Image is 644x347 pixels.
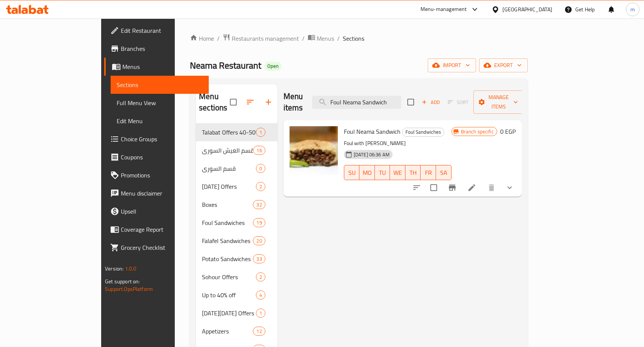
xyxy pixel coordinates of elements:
a: Full Menu View [111,94,209,112]
div: Up to 40% off4 [196,286,277,304]
button: Branch-specific-item [443,179,461,197]
span: 0 [256,165,265,172]
input: search [312,96,401,109]
span: 32 [253,201,265,208]
div: [DATE] Offers2 [196,177,277,196]
button: TH [405,165,421,180]
li: / [217,34,220,43]
div: items [253,254,265,263]
div: Up to 40% off [202,290,256,300]
button: SA [436,165,451,180]
div: items [253,236,265,245]
div: Foul Sandwiches [402,128,444,137]
div: items [256,290,265,300]
span: Talabat Offers 40-50% [202,128,256,137]
div: Talabat Offers 40-50%1 [196,123,277,141]
button: import [428,58,476,72]
span: [DATE] 06:36 AM [351,151,393,158]
span: Foul Neama Sandwich [344,126,401,137]
span: Manage items [479,93,518,112]
span: 1.0.0 [125,264,137,274]
span: 1 [256,310,265,317]
div: items [256,164,265,173]
button: show more [501,179,519,197]
div: Falafel Sandwiches20 [196,232,277,250]
button: WE [390,165,405,180]
nav: breadcrumb [190,34,528,43]
a: Edit menu item [467,183,476,192]
span: Upsell [121,207,203,216]
span: Promotions [121,171,203,180]
div: Foul Sandwiches19 [196,214,277,232]
span: m [630,5,635,14]
li: / [302,34,305,43]
span: Coverage Report [121,225,203,234]
div: Boxes32 [196,196,277,214]
span: Choice Groups [121,135,203,144]
div: items [253,218,265,227]
button: TU [375,165,390,180]
li: / [337,34,340,43]
a: Edit Restaurant [104,21,209,40]
a: Edit Menu [111,112,209,130]
span: Select all sections [225,94,241,110]
span: [DATE] Offers [202,182,256,191]
span: Neama Restaurant [190,57,261,74]
span: export [485,61,522,70]
span: Select to update [426,180,442,196]
span: 12 [253,328,265,335]
span: Version: [105,264,123,274]
span: Menus [317,34,334,43]
div: items [256,182,265,191]
div: Appetizers [202,327,253,336]
button: SU [344,165,359,180]
svg: Show Choices [505,183,514,192]
div: items [253,327,265,336]
span: Edit Restaurant [121,26,203,35]
span: Foul Sandwiches [202,218,253,227]
span: Grocery Checklist [121,243,203,252]
button: Add section [259,93,277,111]
span: قسم السوري [202,164,256,173]
button: Manage items [473,90,524,114]
span: 19 [253,219,265,226]
a: Grocery Checklist [104,238,209,257]
a: Upsell [104,202,209,220]
span: Menus [122,62,203,71]
a: Restaurants management [223,34,299,43]
span: TU [378,167,387,178]
span: 2 [256,274,265,281]
a: Promotions [104,166,209,184]
span: Get support on: [105,277,140,286]
span: Boxes [202,200,253,209]
div: Ramadan Offers [202,182,256,191]
div: Sohour Offers2 [196,268,277,286]
span: SA [439,167,448,178]
span: 16 [253,147,265,154]
span: Foul Sandwiches [402,128,444,136]
span: import [434,61,470,70]
span: Branches [121,44,203,53]
div: [GEOGRAPHIC_DATA] [502,5,552,14]
a: Sections [111,76,209,94]
span: 4 [256,292,265,299]
span: 2 [256,183,265,190]
a: Support.OpsPlatform [105,284,153,294]
div: [DATE][DATE] Offers1 [196,304,277,322]
span: Sohour Offers [202,272,256,281]
div: Potato Sandwiches [202,254,253,263]
div: items [256,128,265,137]
button: delete [482,179,501,197]
span: 33 [253,255,265,263]
div: Open [264,62,282,71]
button: export [479,58,528,72]
div: items [256,309,265,318]
a: Menu disclaimer [104,184,209,202]
span: Add item [419,96,443,108]
div: Appetizers12 [196,322,277,340]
